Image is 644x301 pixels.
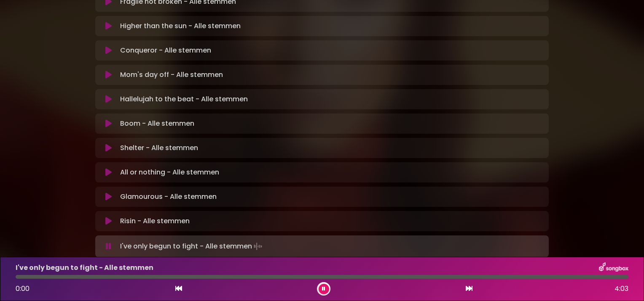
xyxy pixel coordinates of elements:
p: Risin - Alle stemmen [120,216,190,226]
p: I've only begun to fight - Alle stemmen [120,240,264,252]
p: All or nothing - Alle stemmen [120,167,219,177]
p: Shelter - Alle stemmen [120,143,198,153]
span: 4:03 [614,284,628,294]
p: Glamourous - Alle stemmen [120,192,217,202]
p: Higher than the sun - Alle stemmen [120,21,241,31]
p: I've only begun to fight - Alle stemmen [16,263,153,273]
img: songbox-logo-white.png [599,262,628,273]
img: waveform4.gif [252,240,264,252]
p: Boom - Alle stemmen [120,119,194,129]
p: Hallelujah to the beat - Alle stemmen [120,94,248,104]
p: Conqueror - Alle stemmen [120,45,211,55]
span: 0:00 [16,284,30,293]
p: Mom's day off - Alle stemmen [120,70,223,80]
